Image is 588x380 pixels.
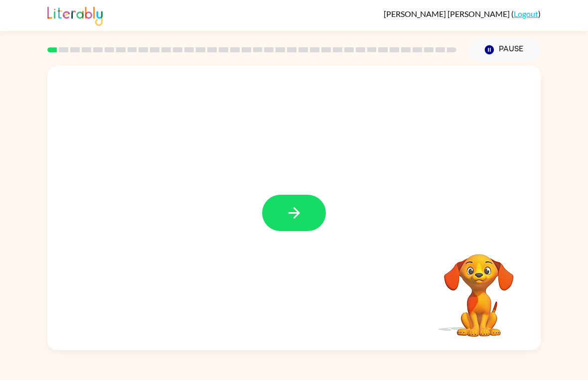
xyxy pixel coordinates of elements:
button: Pause [468,38,541,61]
img: Literably [47,4,103,26]
video: Your browser must support playing .mp4 files to use Literably. Please try using another browser. [429,239,529,338]
div: ( ) [384,9,541,18]
a: Logout [514,9,538,18]
span: [PERSON_NAME] [PERSON_NAME] [384,9,511,18]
